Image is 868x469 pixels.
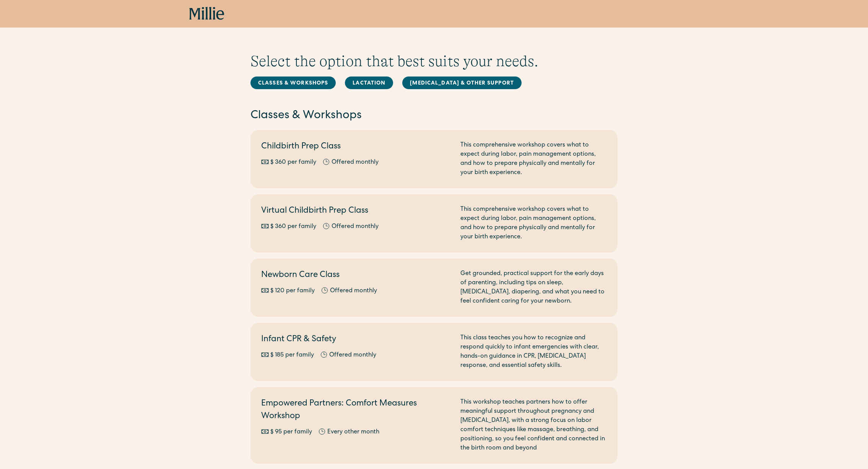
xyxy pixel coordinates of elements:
[330,287,377,296] div: Offered monthly
[332,222,379,231] div: Offered monthly
[327,428,379,437] div: Every other month
[250,259,618,317] a: Newborn Care Class$ 120 per familyOffered monthlyGet grounded, practical support for the early da...
[332,158,379,167] div: Offered monthly
[329,351,376,360] div: Offered monthly
[250,194,618,252] a: Virtual Childbirth Prep Class$ 360 per familyOffered monthlyThis comprehensive workshop covers wh...
[460,205,607,242] div: This comprehensive workshop covers what to expect during labor, pain management options, and how ...
[270,428,312,437] div: $ 95 per family
[270,287,315,296] div: $ 120 per family
[460,334,607,370] div: This class teaches you how to recognize and respond quickly to infant emergencies with clear, han...
[460,269,607,306] div: Get grounded, practical support for the early days of parenting, including tips on sleep, [MEDICA...
[402,77,522,89] a: [MEDICAL_DATA] & Other Support
[345,77,393,89] a: Lactation
[460,141,607,178] div: This comprehensive workshop covers what to expect during labor, pain management options, and how ...
[250,108,618,124] h2: Classes & Workshops
[261,205,451,218] h2: Virtual Childbirth Prep Class
[261,334,451,346] h2: Infant CPR & Safety
[261,141,451,153] h2: Childbirth Prep Class
[250,77,336,89] a: Classes & Workshops
[250,387,618,464] a: Empowered Partners: Comfort Measures Workshop$ 95 per familyEvery other monthThis workshop teache...
[261,398,451,423] h2: Empowered Partners: Comfort Measures Workshop
[270,158,316,167] div: $ 360 per family
[270,351,314,360] div: $ 185 per family
[270,222,316,231] div: $ 360 per family
[460,398,607,453] div: This workshop teaches partners how to offer meaningful support throughout pregnancy and [MEDICAL_...
[261,269,451,282] h2: Newborn Care Class
[250,323,618,381] a: Infant CPR & Safety$ 185 per familyOffered monthlyThis class teaches you how to recognize and res...
[250,130,618,188] a: Childbirth Prep Class$ 360 per familyOffered monthlyThis comprehensive workshop covers what to ex...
